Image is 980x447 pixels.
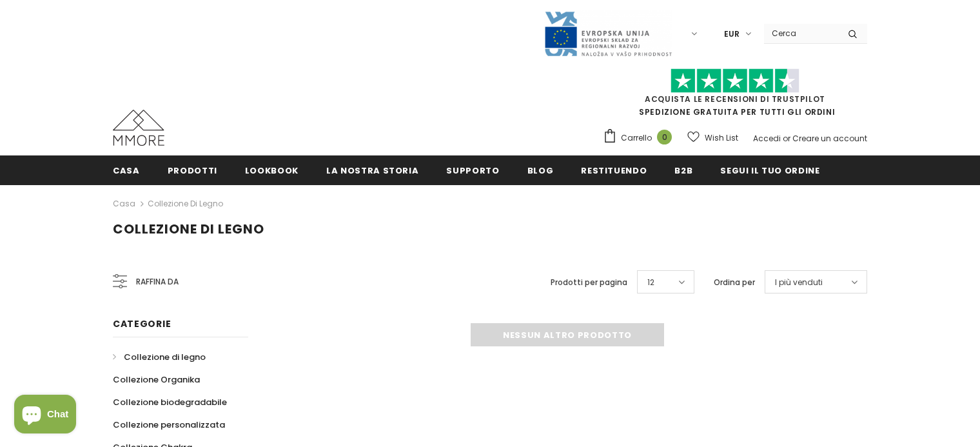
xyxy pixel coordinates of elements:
span: 0 [657,130,672,144]
input: Search Site [764,24,838,43]
span: 12 [647,276,654,289]
span: supporto [446,164,499,177]
span: Wish List [705,132,738,144]
a: La nostra storia [326,155,418,184]
a: Collezione biodegradabile [113,391,227,413]
a: Accedi [753,133,781,144]
a: Collezione Organika [113,368,200,391]
img: Casi MMORE [113,110,164,146]
span: Categorie [113,317,171,330]
a: Segui il tuo ordine [720,155,819,184]
span: Prodotti [168,164,217,177]
a: Creare un account [792,133,867,144]
a: Collezione di legno [148,198,223,209]
span: B2B [674,164,692,177]
a: Carrello 0 [603,128,678,148]
span: Collezione Organika [113,373,200,386]
a: Lookbook [245,155,299,184]
img: Javni Razpis [544,10,672,57]
a: Javni Razpis [544,28,672,39]
inbox-online-store-chat: Shopify online store chat [10,395,80,437]
span: La nostra storia [326,164,418,177]
a: Collezione personalizzata [113,413,225,436]
span: Casa [113,164,140,177]
span: Restituendo [581,164,647,177]
a: Acquista le recensioni di TrustPilot [645,94,825,104]
span: EUR [724,28,740,41]
span: SPEDIZIONE GRATUITA PER TUTTI GLI ORDINI [603,74,867,117]
label: Ordina per [714,276,755,289]
a: B2B [674,155,692,184]
a: Collezione di legno [113,346,206,368]
a: Wish List [687,126,738,149]
a: supporto [446,155,499,184]
a: Casa [113,196,135,212]
span: Segui il tuo ordine [720,164,819,177]
span: Collezione biodegradabile [113,396,227,408]
a: Casa [113,155,140,184]
a: Restituendo [581,155,647,184]
a: Blog [527,155,554,184]
span: Collezione personalizzata [113,419,225,431]
img: Fidati di Pilot Stars [671,68,799,94]
label: Prodotti per pagina [551,276,627,289]
span: Collezione di legno [113,220,264,238]
a: Prodotti [168,155,217,184]
span: or [783,133,790,144]
span: Carrello [621,132,652,144]
span: Lookbook [245,164,299,177]
span: Blog [527,164,554,177]
span: Collezione di legno [124,351,206,363]
span: Raffina da [136,275,179,289]
span: I più venduti [775,276,823,289]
